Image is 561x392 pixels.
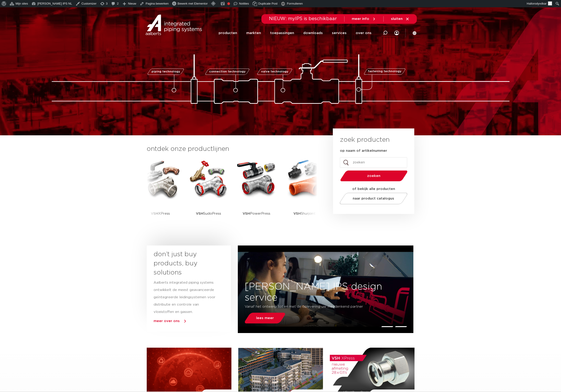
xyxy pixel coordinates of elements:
input: zoeken [340,157,407,168]
a: sluiten [391,17,409,21]
button: zoeken [338,170,409,182]
p: PowerPress [243,199,270,228]
strong: VSH [151,212,158,215]
span: sluiten [391,17,403,21]
nav: Menu [219,24,371,42]
p: XPress [151,199,170,228]
span: naar product catalogus [353,197,394,200]
a: producten [219,24,237,42]
strong: VSH [243,212,250,215]
span: fastening technology [368,70,401,73]
nav: Menu [394,24,399,42]
span: NIEUW: myIPS is beschikbaar [269,16,337,21]
a: VSHPowerPress [236,158,277,228]
li: Page dot 1 [381,326,393,327]
h3: [PERSON_NAME] IPS design service [238,281,413,303]
span: rodyvdkar [534,2,547,5]
h3: ontdek onze productlijnen [147,144,317,154]
strong: VSH [196,212,203,215]
span: lees meer [256,316,274,320]
p: Shurjoint [293,199,316,228]
span: valve technology [261,70,288,73]
span: connection technology [209,70,245,73]
span: Bewerk met Elementor [178,2,208,5]
a: meer over ons [154,319,180,323]
p: Vanaf het ontwerp tot en met de oplevering uw meedenkend partner [245,303,379,310]
a: VSHXPress [140,158,181,228]
a: over ons [356,24,371,42]
a: markten [246,24,261,42]
a: services [332,24,347,42]
span: meer info [352,17,369,21]
div: Focus keyphrase niet ingevuld [227,2,230,5]
p: SudoPress [196,199,221,228]
a: lees meer [244,313,287,323]
strong: of bekijk alle producten [352,187,395,191]
a: VSHShurjoint [284,158,325,228]
li: Page dot 2 [395,326,407,327]
span: zoeken [352,174,396,178]
h3: don’t just buy products, buy solutions [154,250,216,277]
h3: zoek producten [340,135,390,144]
a: downloads [303,24,323,42]
p: Aalberts integrated piping systems ontwikkelt de meest geavanceerde geïntegreerde leidingsystemen... [154,279,216,316]
a: toepassingen [270,24,294,42]
span: piping technology [152,70,180,73]
a: meer info [352,17,376,21]
a: VSHSudoPress [188,158,229,228]
label: op naam of artikelnummer [340,149,387,153]
strong: VSH [293,212,301,215]
a: naar product catalogus [338,193,409,204]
